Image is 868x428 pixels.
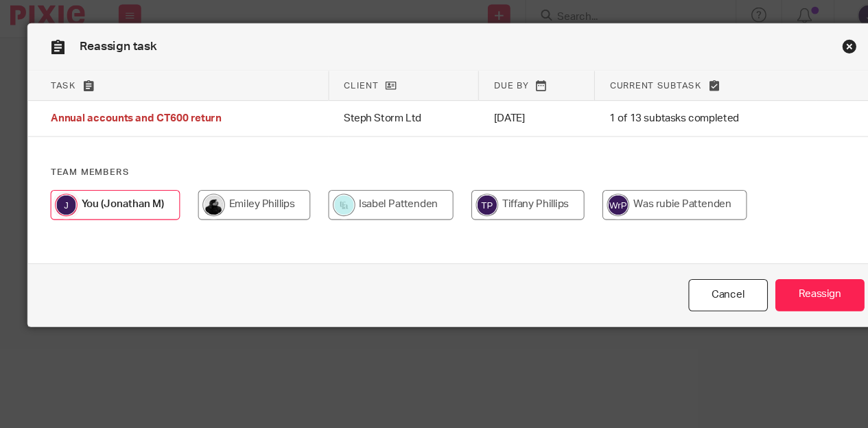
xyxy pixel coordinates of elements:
[64,110,221,120] span: Annual accounts and CT600 return
[91,43,162,54] span: Reassign task
[649,262,722,292] a: Close this dialog window
[333,81,365,88] span: Client
[577,81,661,88] span: Current subtask
[563,99,767,132] td: 1 of 13 subtasks completed
[790,42,804,60] a: Close this dialog window
[333,108,443,121] p: Steph Storm Ltd
[471,108,550,121] p: [DATE]
[471,81,502,88] span: Due by
[64,159,804,170] h4: Team members
[64,81,88,88] span: Task
[729,262,810,292] input: Reassign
